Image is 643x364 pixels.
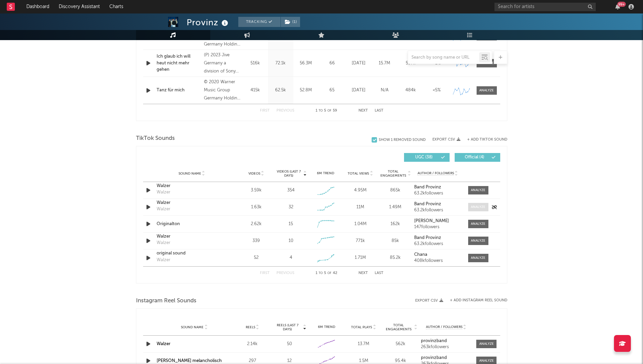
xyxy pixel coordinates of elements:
div: 263k followers [421,345,472,350]
span: Sound Name [181,325,204,329]
div: 147 followers [414,225,461,230]
div: 339 [241,238,272,244]
button: Export CSV [432,138,460,142]
div: 562k [384,341,418,347]
strong: provinzband [421,339,447,343]
div: 2.14k [236,341,269,347]
div: 65 [320,87,344,94]
span: Videos (last 7 days) [275,170,302,178]
input: Search by song name or URL [408,55,479,60]
strong: Band Provinz [414,236,441,240]
div: 162k [379,221,411,227]
span: Author / Followers [426,325,462,329]
div: 3.59k [241,187,272,194]
a: Band Provinz [414,236,461,240]
a: Originalton [157,221,227,227]
div: 99 + [617,2,626,7]
button: + Add TikTok Sound [460,138,507,142]
button: Last [375,109,383,113]
div: 85k [379,238,411,244]
span: ( 1 ) [280,17,300,27]
a: Tanz für mich [157,87,201,94]
button: Previous [276,109,294,113]
div: 11M [345,204,376,211]
button: UGC(38) [404,153,450,162]
input: Search for artists [494,3,596,11]
div: 1 5 42 [308,269,345,277]
button: Official(4) [455,153,500,162]
span: Videos [248,172,260,176]
span: to [319,109,323,112]
div: 2.62k [241,221,272,227]
a: [PERSON_NAME] [414,219,461,223]
div: 771k [345,238,376,244]
div: 354 [287,187,295,194]
span: Total Engagements [384,323,413,331]
div: 63.2k followers [414,191,461,196]
span: of [327,272,331,275]
div: 62.5k [270,87,292,94]
div: © 2020 Warner Music Group Germany Holding GmbH [204,78,241,102]
div: 50 [273,341,306,347]
div: 408k followers [414,259,461,263]
button: Next [358,271,368,275]
button: Last [375,271,383,275]
strong: [PERSON_NAME] [414,219,449,223]
div: 865k [379,187,411,194]
a: [PERSON_NAME] melancholisch [157,359,222,363]
span: to [319,272,323,275]
div: original sound [157,250,227,257]
div: 4.95M [345,187,376,194]
a: Walzer [157,233,227,240]
div: Show 1 Removed Sound [379,138,426,142]
button: (1) [281,17,300,27]
strong: provinzband [421,356,447,360]
div: 15 [289,221,293,227]
span: Total Plays [351,325,372,329]
strong: Band Provinz [414,202,441,206]
button: Next [358,109,368,113]
button: + Add TikTok Sound [467,138,507,142]
div: 6M Trend [310,325,344,330]
div: Walzer [157,240,170,246]
a: Band Provinz [414,202,461,207]
div: 32 [289,204,293,211]
div: 1.63k [241,204,272,211]
div: 63.2k followers [414,242,461,246]
div: 4 [290,254,292,261]
button: Tracking [238,17,280,27]
div: 63.2k followers [414,208,461,213]
a: Walzer [157,200,227,206]
div: 1.04M [345,221,376,227]
button: First [260,271,270,275]
strong: Band Provinz [414,185,441,189]
span: Author / Followers [418,171,454,176]
span: TikTok Sounds [136,134,175,143]
span: of [327,109,331,112]
div: 1.49M [379,204,411,211]
span: UGC ( 38 ) [408,155,439,159]
button: Export CSV [415,299,443,303]
div: 415k [244,87,266,94]
div: 52.8M [295,87,317,94]
a: provinzband [421,339,472,343]
strong: Chana [414,252,427,257]
div: Walzer [157,206,170,213]
div: 1.71M [345,254,376,261]
span: Official ( 4 ) [459,155,490,159]
div: 10 [289,238,293,244]
span: Instagram Reel Sounds [136,297,196,305]
span: Reels (last 7 days) [273,323,302,331]
div: 13.7M [347,341,380,347]
div: Walzer [157,189,170,196]
button: First [260,109,270,113]
div: 85.2k [379,254,411,261]
span: Reels [246,325,255,329]
div: [DATE] [347,87,370,94]
a: Walzer [157,183,227,189]
a: Walzer [157,342,170,346]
